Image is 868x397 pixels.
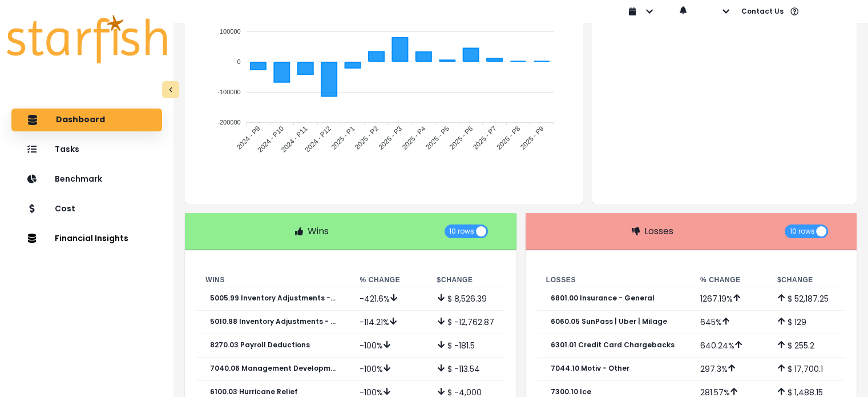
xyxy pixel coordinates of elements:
[350,273,427,287] th: % Change
[217,119,240,126] tspan: -200000
[210,388,298,396] p: 6100.03 Hurricane Relief
[350,310,427,334] td: -114.21 %
[768,273,845,287] th: $ Change
[11,109,162,131] button: Dashboard
[551,364,629,372] p: 7044.10 Motiv - Other
[196,273,350,287] th: Wins
[768,287,845,310] td: $ 52,187.25
[401,125,427,151] tspan: 2025 - P4
[220,28,241,35] tspan: 100000
[768,334,845,357] td: $ 255.2
[210,364,337,372] p: 7040.06 Management Development
[495,125,522,151] tspan: 2025 - P8
[428,334,505,357] td: $ -181.5
[55,174,102,184] p: Benchmark
[448,125,475,151] tspan: 2025 - P6
[217,89,240,95] tspan: -100000
[428,357,505,380] td: $ -113.54
[691,310,768,334] td: 645 %
[789,224,814,238] span: 10 rows
[55,204,75,214] p: Cost
[210,294,337,302] p: 5005.99 Inventory Adjustments - Bar
[424,125,451,151] tspan: 2025 - P5
[330,125,357,151] tspan: 2025 - P1
[551,341,675,349] p: 6301.01 Credit Card Chargebacks
[691,287,768,310] td: 1267.19 %
[471,125,498,151] tspan: 2025 - P7
[350,334,427,357] td: -100 %
[308,224,329,238] p: Wins
[55,145,79,154] p: Tasks
[11,138,162,161] button: Tasks
[691,357,768,380] td: 297.3 %
[537,273,691,287] th: Losses
[350,287,427,310] td: -421.6 %
[768,357,845,380] td: $ 17,700.1
[768,310,845,334] td: $ 129
[56,115,105,125] p: Dashboard
[551,294,655,302] p: 6801.00 Insurance - General
[377,125,404,151] tspan: 2025 - P3
[210,341,310,349] p: 8270.03 Payroll Deductions
[428,287,505,310] td: $ 8,526.39
[350,357,427,380] td: -100 %
[428,310,505,334] td: $ -12,762.87
[11,227,162,250] button: Financial Insights
[235,125,262,151] tspan: 2024 - P9
[551,388,591,396] p: 7300.10 Ice
[519,125,546,151] tspan: 2025 - P9
[237,58,241,65] tspan: 0
[11,198,162,220] button: Cost
[644,224,673,238] p: Losses
[210,318,337,326] p: 5010.98 Inventory Adjustments - Food
[449,224,474,238] span: 10 rows
[353,125,380,151] tspan: 2025 - P2
[11,168,162,191] button: Benchmark
[428,273,505,287] th: $ Change
[691,273,768,287] th: % Change
[280,125,309,154] tspan: 2024 - P11
[691,334,768,357] td: 640.24 %
[551,318,667,326] p: 6060.05 SunPass | Uber | Milage
[256,125,286,154] tspan: 2024 - P10
[304,125,333,154] tspan: 2024 - P12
